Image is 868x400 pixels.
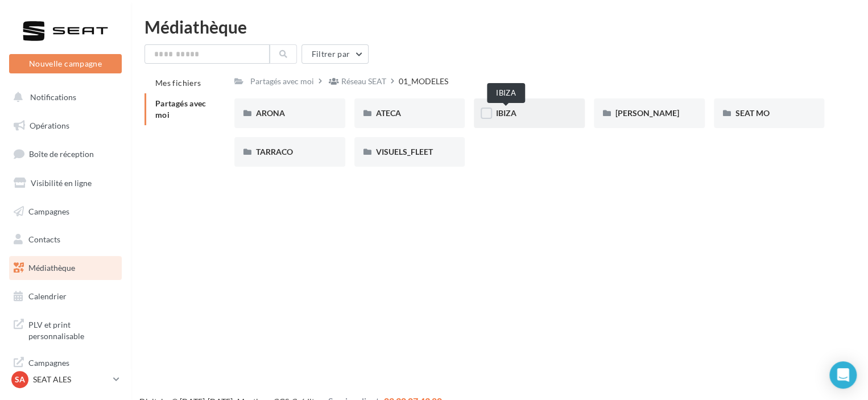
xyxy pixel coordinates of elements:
[399,76,448,87] div: 01_MODELES
[155,98,206,119] span: Partagés avec moi
[7,284,124,308] a: Calendrier
[7,85,119,109] button: Notifications
[7,114,124,138] a: Opérations
[301,44,369,64] button: Filtrer par
[7,171,124,195] a: Visibilité en ligne
[7,228,124,251] a: Contacts
[735,108,770,118] span: SEAT MO
[9,369,122,390] a: SA SEAT ALES
[28,317,117,341] span: PLV et print personnalisable
[15,374,25,385] span: SA
[487,83,525,103] div: IBIZA
[30,121,69,130] span: Opérations
[7,350,124,384] a: Campagnes DataOnDemand
[29,149,94,159] span: Boîte de réception
[28,355,117,380] span: Campagnes DataOnDemand
[250,76,314,87] div: Partagés avec moi
[256,147,293,156] span: TARRACO
[30,92,76,102] span: Notifications
[829,361,857,389] div: Open Intercom Messenger
[155,78,201,88] span: Mes fichiers
[256,108,285,118] span: ARONA
[31,178,92,188] span: Visibilité en ligne
[7,142,124,166] a: Boîte de réception
[33,374,109,385] p: SEAT ALES
[7,312,124,346] a: PLV et print personnalisable
[615,108,679,118] span: [PERSON_NAME]
[495,108,516,118] span: IBIZA
[7,200,124,224] a: Campagnes
[7,256,124,280] a: Médiathèque
[28,206,69,216] span: Campagnes
[341,76,386,87] div: Réseau SEAT
[28,263,75,273] span: Médiathèque
[376,108,401,118] span: ATECA
[28,291,67,301] span: Calendrier
[9,54,122,73] button: Nouvelle campagne
[144,18,854,35] div: Médiathèque
[28,234,60,244] span: Contacts
[376,147,433,156] span: VISUELS_FLEET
